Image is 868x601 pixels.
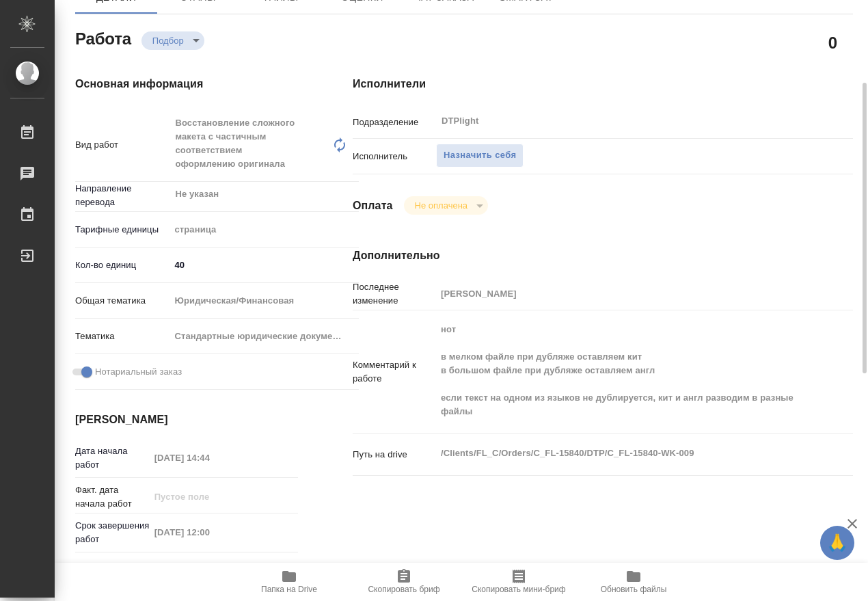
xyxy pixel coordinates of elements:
button: Назначить себя [436,144,524,168]
div: Юридическая/Финансовая [169,289,359,312]
span: Обновить файлы [601,585,667,594]
p: Исполнитель [353,150,436,163]
h4: [PERSON_NAME] [75,412,298,428]
h2: 0 [828,31,837,54]
span: Назначить себя [444,148,516,163]
p: Подразделение [353,116,436,129]
p: Путь на drive [353,448,436,462]
button: Скопировать мини-бриф [461,563,576,601]
p: Дата начала работ [75,444,150,472]
div: страница [169,218,359,241]
button: Папка на Drive [232,563,347,601]
input: ✎ Введи что-нибудь [169,255,359,275]
span: Нотариальный заказ [95,365,182,379]
p: Последнее изменение [353,280,436,308]
div: Стандартные юридические документы, договоры, уставы [169,325,359,348]
textarea: /Clients/FL_C/Orders/C_FL-15840/DTP/C_FL-15840-WK-009 [436,442,811,465]
p: Вид работ [75,138,169,152]
p: Тематика [75,330,169,343]
input: Пустое поле [436,284,811,304]
h2: Работа [75,25,131,50]
span: Папка на Drive [261,585,317,594]
p: Комментарий к работе [353,358,436,386]
button: Не оплачена [411,200,472,211]
p: Общая тематика [75,294,169,308]
h4: Исполнители [353,76,853,92]
p: Срок завершения работ [75,519,150,546]
span: 🙏 [826,529,849,557]
h4: Основная информация [75,76,298,92]
button: Подбор [148,35,188,46]
span: Скопировать бриф [368,585,439,594]
button: Обновить файлы [576,563,691,601]
div: Подбор [141,31,204,50]
p: Факт. дата начала работ [75,483,150,511]
p: Тарифные единицы [75,223,169,237]
span: Скопировать мини-бриф [472,585,565,594]
input: Пустое поле [150,522,269,542]
h4: Дополнительно [353,248,853,264]
input: Пустое поле [150,487,269,507]
textarea: нот в мелком файле при дубляже оставляем кит в большом файле при дубляже оставляем англ если текс... [436,318,811,423]
p: Направление перевода [75,182,169,209]
input: Пустое поле [150,448,269,468]
button: 🙏 [820,526,854,560]
h4: Оплата [353,198,393,214]
div: Подбор [404,196,488,215]
button: Скопировать бриф [347,563,461,601]
p: Кол-во единиц [75,258,169,272]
